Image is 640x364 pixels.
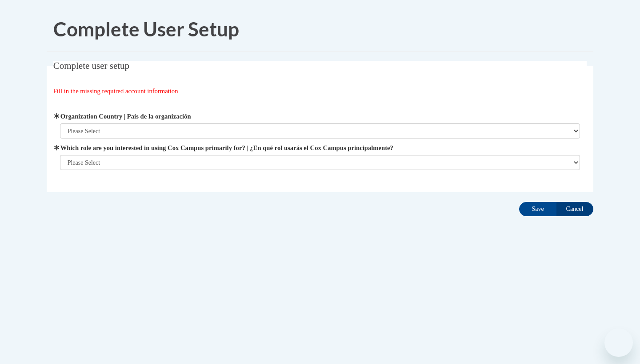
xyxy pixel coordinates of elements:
span: Fill in the missing required account information [53,87,178,95]
iframe: Button to launch messaging window [604,328,633,357]
label: Organization Country | País de la organización [60,111,580,121]
input: Cancel [556,202,593,216]
input: Save [519,202,556,216]
label: Which role are you interested in using Cox Campus primarily for? | ¿En qué rol usarás el Cox Camp... [60,143,580,153]
span: Complete user setup [53,60,129,71]
span: Complete User Setup [53,17,239,40]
